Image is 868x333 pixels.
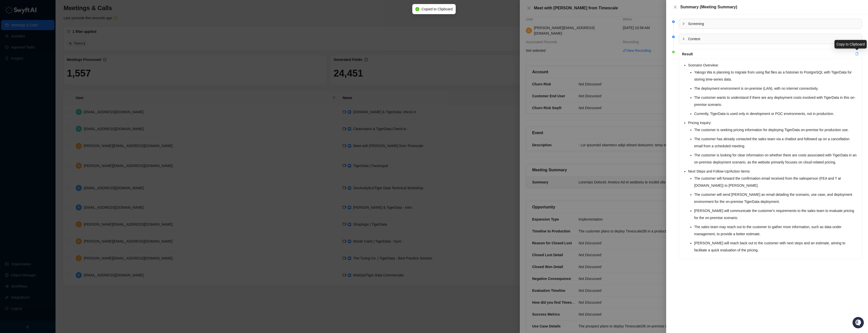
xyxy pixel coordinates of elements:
[688,168,859,254] li: Next Steps and Follow-Up/Action Items:
[694,69,859,83] li: Yakogo Wa is planning to migrate from using flat files as a historian to PostgreSQL with TigerDat...
[421,6,453,12] span: Copied to Clipboard
[694,175,859,189] li: The customer will forward the confirmation email received from the salesperson (FEA and T at [DOM...
[852,316,865,330] iframe: Open customer support
[672,4,678,10] button: Close
[415,7,419,11] span: check-circle
[694,207,859,221] li: [PERSON_NAME] will communicate the customer's requirements to the sales team to evaluate pricing ...
[694,135,859,150] li: The customer has already contacted the sales team via a chatbot and followed up on a cancellation...
[688,21,859,27] span: Screening
[23,71,27,75] div: 📶
[28,71,39,76] span: Status
[5,20,92,28] p: Welcome 👋
[3,69,21,78] a: 📚Docs
[682,51,855,57] div: Result
[679,34,862,44] div: Context
[688,62,859,117] li: Scenario Overview:
[688,36,859,42] span: Context
[680,4,862,10] div: Summary (Meeting Summary)
[694,126,859,133] li: The customer is seeking pricing information for deploying TigerData on-premise for production use.
[5,46,14,55] img: 5124521997842_fc6d7dfcefe973c2e489_88.png
[36,83,61,87] a: Powered byPylon
[86,47,92,53] button: Start new chat
[688,119,859,166] li: Pricing Inquiry:
[17,51,66,55] div: We're offline, we'll be back soon
[694,240,859,254] li: [PERSON_NAME] will reach back out to the customer with next steps and an estimate, aiming to faci...
[17,46,83,51] div: Start new chat
[21,69,41,78] a: 📶Status
[5,5,15,15] img: Swyft AI
[694,152,859,166] li: The customer is looking for clear information on whether there are costs associated with TigerDat...
[694,85,859,92] li: The deployment environment is on-premise (LAN), with no internet connectivity.
[10,71,19,76] span: Docs
[694,191,859,205] li: The customer will send [PERSON_NAME] an email detailing the scenario, use case, and deployment en...
[682,37,685,40] span: collapsed
[694,94,859,108] li: The customer wants to understand if there are any deployment costs involved with TigerData in thi...
[855,52,859,56] span: copy
[694,223,859,237] li: The sales team may reach out to the customer to gather more information, such as data under manag...
[694,110,859,117] li: Currently, TigerData is used only in development or POC environments, not in production.
[5,71,9,75] div: 📚
[673,5,677,9] span: close
[679,19,862,29] div: Screening
[682,22,685,25] span: collapsed
[834,40,867,49] div: Copy to Clipboard
[50,83,61,87] span: Pylon
[5,28,92,36] h2: How can we help?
